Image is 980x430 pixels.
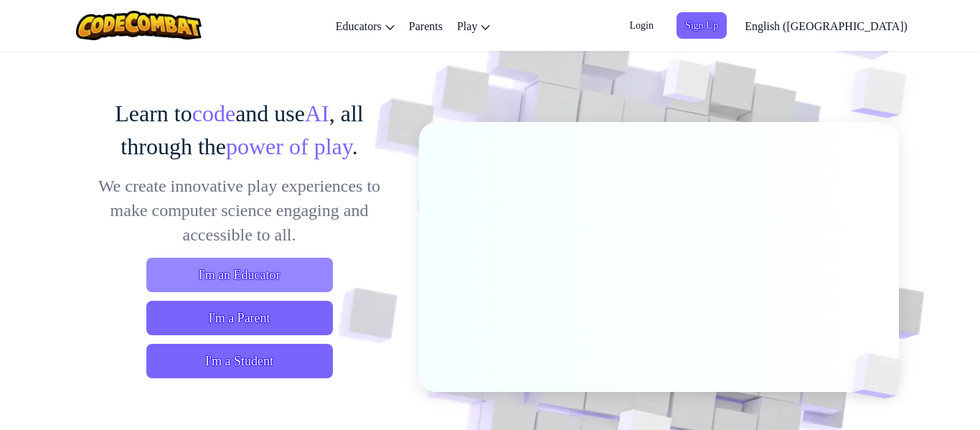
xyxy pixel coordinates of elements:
[226,134,352,159] span: power of play
[305,101,329,126] span: AI
[146,301,333,335] a: I'm a Parent
[329,6,402,45] a: Educators
[352,134,358,159] span: .
[621,12,661,39] button: Login
[121,101,363,159] span: , all through the
[822,32,946,154] img: Overlap cubes
[76,11,202,40] img: CodeCombat logo
[402,6,450,45] a: Parents
[146,344,333,378] button: I'm a Student
[192,101,235,126] span: code
[115,101,192,126] span: Learn to
[677,12,727,39] button: Sign Up
[146,258,333,292] a: I'm an Educator
[457,20,477,32] span: Play
[636,32,740,139] img: Overlap cubes
[745,20,908,32] span: English ([GEOGRAPHIC_DATA])
[81,174,397,247] p: We create innovative play experiences to make computer science engaging and accessible to all.
[829,324,936,429] img: Overlap cubes
[450,6,497,45] a: Play
[336,20,382,32] span: Educators
[738,6,915,45] a: English ([GEOGRAPHIC_DATA])
[235,101,305,126] span: and use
